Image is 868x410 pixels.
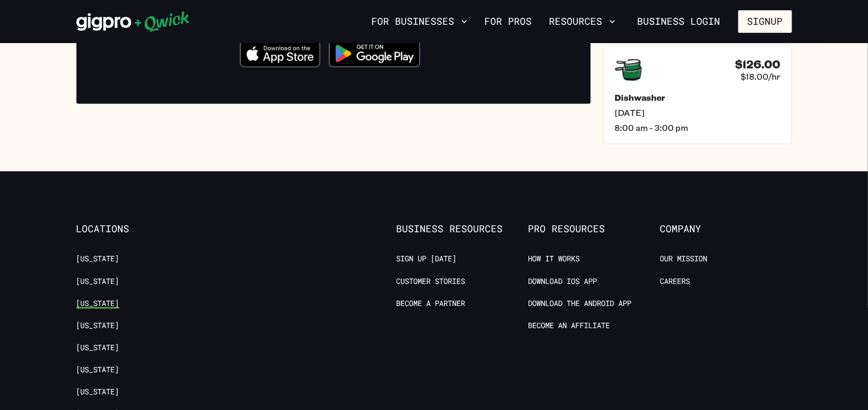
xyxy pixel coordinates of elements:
button: Resources [545,12,620,31]
a: [US_STATE] [76,365,119,375]
a: Sign up [DATE] [397,254,457,264]
a: How it Works [528,254,580,264]
h5: Dishwasher [615,92,781,103]
a: Become an Affiliate [528,321,610,331]
span: Business Resources [397,223,528,235]
button: Signup [738,10,792,33]
a: Download on the App Store [240,58,321,70]
a: For Pros [481,12,537,31]
span: 8:00 am - 3:00 pm [615,122,781,133]
button: For Businesses [368,12,472,31]
a: Become a Partner [397,298,465,309]
a: Download IOS App [528,276,597,287]
h4: $126.00 [736,58,781,71]
a: Our Mission [660,254,708,264]
a: [US_STATE] [76,298,119,309]
a: Careers [660,276,690,287]
a: $126.00$18.00/hrDishwasher[DATE]8:00 am - 3:00 pm [604,45,792,144]
img: Get it on Google Play [322,33,427,74]
a: [US_STATE] [76,254,119,264]
span: Company [660,223,792,235]
span: [DATE] [615,107,781,118]
a: Download the Android App [528,298,632,309]
a: [US_STATE] [76,321,119,331]
span: Locations [76,223,208,235]
a: [US_STATE] [76,343,119,353]
span: Pro Resources [528,223,660,235]
a: [US_STATE] [76,387,119,397]
span: $18.00/hr [741,71,781,82]
a: [US_STATE] [76,276,119,287]
a: Customer stories [397,276,465,287]
a: Business Login [629,10,730,33]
